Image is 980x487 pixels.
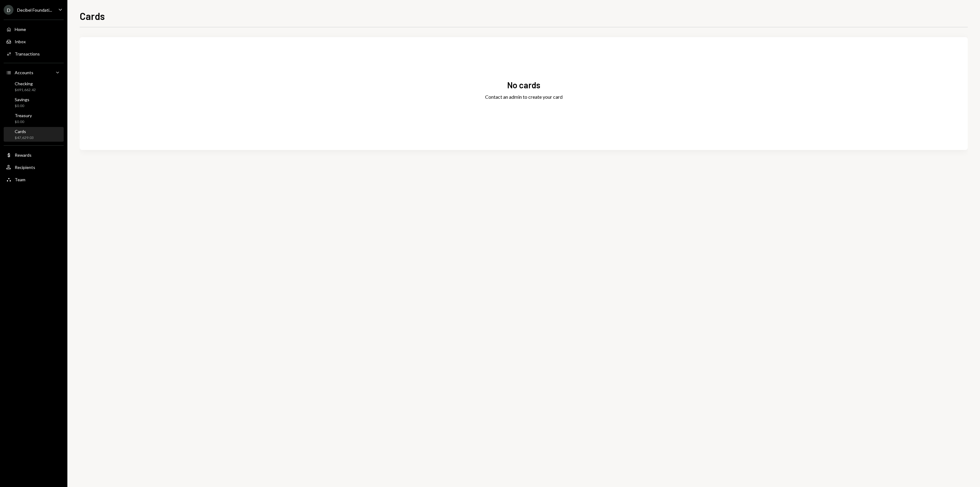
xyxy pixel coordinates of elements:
div: Accounts [15,70,33,75]
a: Home [4,24,64,35]
div: Contact an admin to create your card [485,93,563,101]
a: Treasury$0.00 [4,111,64,126]
div: No cards [507,79,540,91]
a: Inbox [4,36,64,47]
div: Treasury [15,113,32,118]
div: $47,629.03 [15,135,34,140]
div: Home [15,27,26,32]
a: Recipients [4,162,64,173]
div: Inbox [15,39,26,44]
div: $0.00 [15,103,29,109]
a: Accounts [4,67,64,78]
div: Decibel Foundati... [17,7,52,13]
a: Cards$47,629.03 [4,127,64,142]
a: Team [4,174,64,185]
a: Savings$0.00 [4,95,64,110]
div: Team [15,177,25,182]
div: Recipients [15,165,35,170]
div: D [4,5,13,15]
div: Checking [15,81,36,86]
h1: Cards [80,10,105,22]
div: Savings [15,97,29,102]
div: Rewards [15,152,32,158]
div: $691,662.42 [15,87,36,93]
a: Rewards [4,149,64,160]
div: $0.00 [15,119,32,125]
a: Checking$691,662.42 [4,79,64,94]
div: Cards [15,129,34,134]
div: Transactions [15,51,40,56]
a: Transactions [4,48,64,59]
